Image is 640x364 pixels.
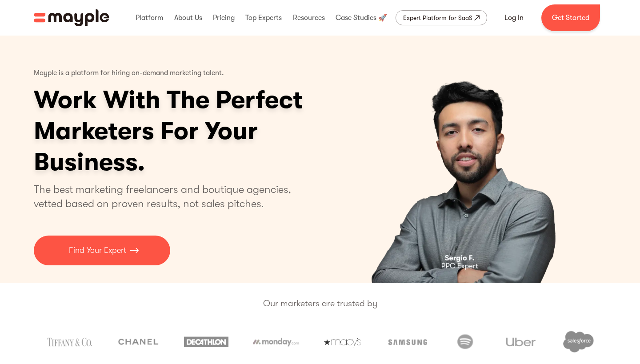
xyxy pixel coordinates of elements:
[34,9,109,26] a: home
[243,4,284,32] div: Top Experts
[396,10,487,25] a: Expert Platform for SaaS
[328,36,606,283] div: carousel
[34,236,170,265] a: Find Your Expert
[34,9,109,26] img: Mayple logo
[34,62,224,84] p: Mayple is a platform for hiring on-demand marketing talent.
[133,4,165,32] div: Platform
[403,12,472,23] div: Expert Platform for SaaS
[34,84,372,178] h1: Work With The Perfect Marketers For Your Business.
[34,182,302,211] p: The best marketing freelancers and boutique agencies, vetted based on proven results, not sales p...
[541,4,600,31] a: Get Started
[211,4,237,32] div: Pricing
[172,4,204,32] div: About Us
[494,7,534,28] a: Log In
[328,36,606,283] div: 1 of 4
[291,4,327,32] div: Resources
[69,244,126,256] p: Find Your Expert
